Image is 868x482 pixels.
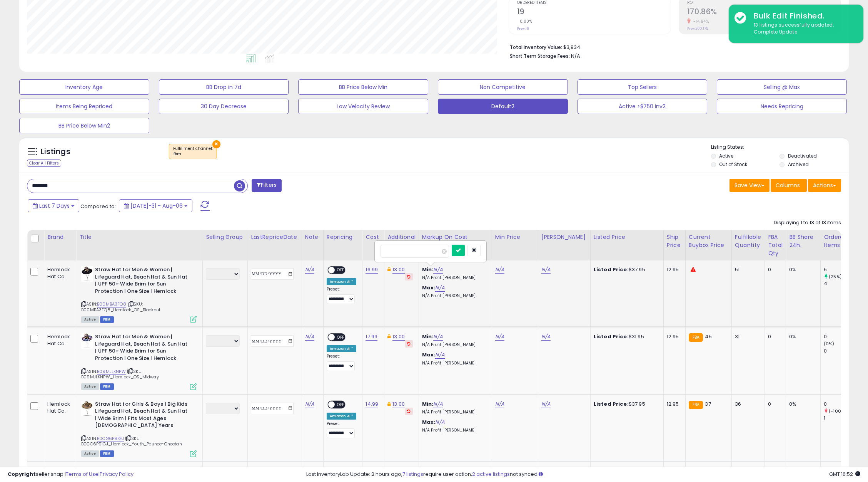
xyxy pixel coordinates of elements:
div: Listed Price [594,233,660,241]
div: ASIN: [81,333,197,389]
a: N/A [435,351,444,359]
a: B00MBA3FQ8 [97,301,126,307]
div: seller snap | | [8,471,134,478]
strong: Copyright [8,470,36,478]
span: All listings currently available for purchase on Amazon [81,383,99,390]
a: 17.99 [366,333,377,341]
span: OFF [335,401,347,408]
div: 36 [735,401,759,408]
button: Inventory Age [19,79,149,95]
a: 16.99 [366,266,378,274]
button: Top Sellers [578,79,708,95]
span: Fulfillment channel : [173,146,213,157]
div: 0 [768,266,780,273]
img: 31bvLK3dquL._SL40_.jpg [81,266,93,282]
img: 41R5Pnk2wCL._SL40_.jpg [81,401,93,416]
div: Bulk Edit Finished. [748,10,858,22]
a: N/A [495,266,504,274]
b: Listed Price: [594,266,629,273]
b: Listed Price: [594,400,629,408]
span: 2025-08-14 16:52 GMT [829,470,860,478]
div: 1 [824,415,855,422]
div: Note [305,233,320,241]
div: Cost [366,233,381,241]
span: All listings currently available for purchase on Amazon [81,450,99,457]
button: Last 7 Days [28,199,79,212]
button: Low Velocity Review [298,99,428,114]
th: CSV column name: cust_attr_4_LastRepriceDate [248,230,302,260]
b: Min: [422,266,434,273]
span: Compared to: [80,203,116,210]
div: Preset: [327,354,357,371]
p: N/A Profit [PERSON_NAME] [422,361,486,366]
div: Preset: [327,287,357,304]
button: Save View [729,179,770,192]
small: Prev: 19 [517,26,529,31]
button: 30 Day Decrease [159,99,289,114]
span: Columns [776,181,800,189]
b: Listed Price: [594,333,629,340]
span: | SKU: B00MBA3FQ8_Hemlock_OS_Blackout [81,301,160,312]
div: FBA Total Qty [768,233,783,257]
small: FBA [689,401,703,409]
small: FBA [689,333,703,342]
button: BB Price Below Min [298,79,428,95]
p: N/A Profit [PERSON_NAME] [422,428,486,433]
h2: 170.86% [687,7,841,18]
small: 0.00% [517,18,532,24]
a: N/A [305,400,314,408]
a: Privacy Policy [100,470,134,478]
div: 0% [789,401,815,408]
a: N/A [495,400,504,408]
span: N/A [571,52,580,60]
a: N/A [305,266,314,274]
small: Prev: 200.17% [687,26,708,31]
b: Min: [422,400,434,408]
label: Out of Stock [719,161,747,168]
h5: Listings [41,146,70,157]
div: $37.95 [594,401,658,408]
p: N/A Profit [PERSON_NAME] [422,293,486,299]
label: Archived [788,161,809,168]
div: ASIN: [81,266,197,322]
span: 45 [705,333,711,340]
div: Clear All Filters [27,160,61,167]
label: Deactivated [788,153,817,159]
a: 13.00 [392,333,405,341]
div: Hemlock Hat Co. [47,401,70,415]
div: 0% [789,266,815,273]
div: Current Buybox Price [689,233,728,249]
div: 4 [824,280,855,287]
button: Actions [808,179,841,192]
div: Brand [47,233,73,241]
div: Ship Price [667,233,682,249]
a: N/A [541,400,551,408]
div: 5 [824,266,855,273]
span: | SKU: B09MJLKNPW_Hemlock_OS_Midway [81,368,159,380]
div: 12.95 [667,333,679,340]
span: All listings currently available for purchase on Amazon [81,316,99,323]
div: 12.95 [667,266,679,273]
div: fbm [173,151,213,157]
button: [DATE]-31 - Aug-06 [119,199,192,212]
span: 37 [705,400,711,408]
div: Amazon AI * [327,413,357,420]
a: N/A [433,333,442,341]
b: Max: [422,351,436,358]
a: 7 listings [402,470,423,478]
b: Straw Hat for Men & Women | Lifeguard Hat, Beach Hat & Sun Hat | UPF 50+ Wide Brim for Sun Protec... [95,266,189,297]
div: 31 [735,333,759,340]
button: Needs Repricing [717,99,847,114]
a: 13.00 [392,400,405,408]
a: 13.00 [392,266,405,274]
div: Markup on Cost [422,233,489,241]
div: Selling Group [206,233,244,241]
small: (0%) [824,341,835,347]
b: Straw Hat for Girls & Boys | Big Kids Lifeguard Hat, Beach Hat & Sun Hat | Wide Brim | Fits Most ... [95,401,189,431]
div: Amazon AI * [327,345,357,352]
u: Complete Update [754,29,797,35]
p: Listing States: [711,144,849,151]
button: Non Competitive [438,79,568,95]
a: N/A [305,333,314,341]
button: Columns [771,179,807,192]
